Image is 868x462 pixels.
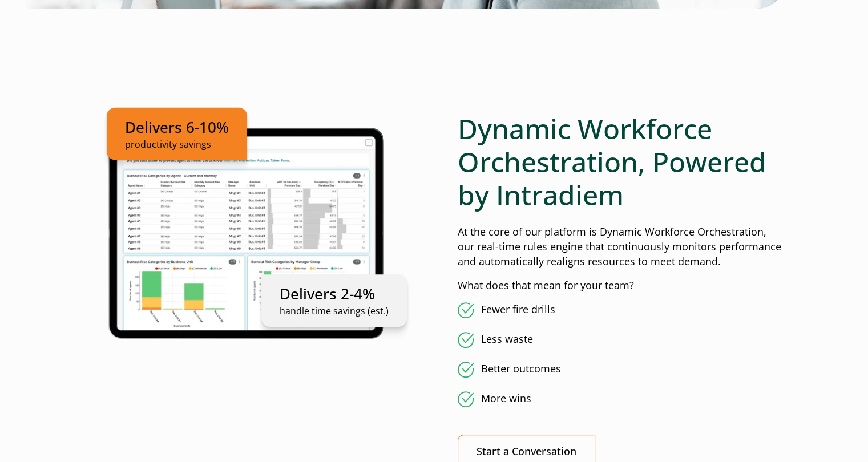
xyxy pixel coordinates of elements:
h2: Dynamic Workforce Orchestration, Powered by Intradiem [458,112,785,211]
li: More wins [458,391,785,407]
li: Fewer fire drills [458,302,785,318]
li: Better outcomes [458,362,785,378]
p: What does that mean for your team? [458,278,785,293]
p: At the core of our platform is Dynamic Workforce Orchestration, our real-time rules engine that c... [458,225,785,269]
p: Delivers 2-4% [280,283,389,305]
p: handle time savings (est.) [280,305,389,318]
p: productivity savings [125,138,229,151]
li: Less waste [458,332,785,348]
p: Delivers 6-10% [125,116,229,137]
